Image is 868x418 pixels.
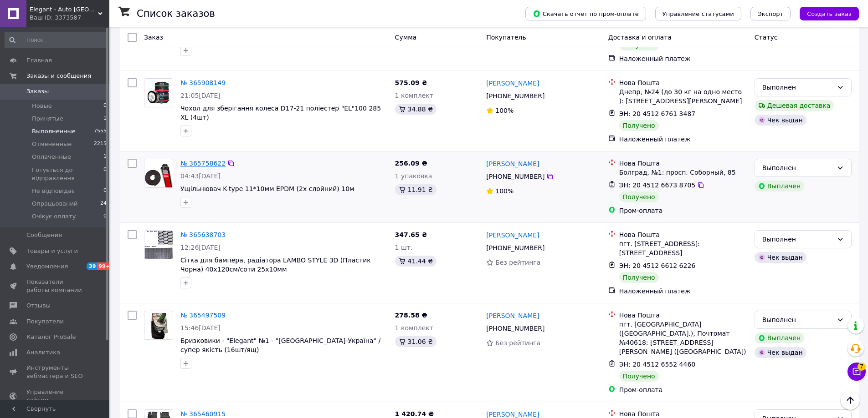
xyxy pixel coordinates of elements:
span: ЭН: 20 4512 6552 4460 [619,361,696,368]
span: ЭН: 20 4512 6612 6226 [619,262,696,269]
div: Выплачен [755,181,804,191]
span: Управление сайтом [26,388,84,404]
div: Нова Пошта [619,159,747,168]
div: [PHONE_NUMBER] [484,170,546,183]
span: 256.09 ₴ [395,160,427,167]
a: № 365758622 [180,160,226,167]
span: Опрацьований [32,200,77,208]
span: Покупатель [486,34,526,41]
a: Фото товару [144,78,173,107]
div: Получено [619,191,659,202]
div: Пром-оплата [619,385,747,394]
a: Фото товару [144,230,173,259]
div: пгт. [GEOGRAPHIC_DATA] ([GEOGRAPHIC_DATA].), Почтомат №40618: [STREET_ADDRESS][PERSON_NAME] ([GEO... [619,320,747,356]
span: 24 [100,200,107,208]
a: № 365460915 [180,410,226,418]
span: 21:05[DATE] [180,92,221,99]
span: Доставка и оплата [608,34,672,41]
div: Нова Пошта [619,311,747,320]
span: 1 комплект [395,92,433,99]
span: Отмененные [32,140,72,148]
span: Аналитика [26,348,60,357]
span: 0 [103,212,107,221]
span: Новые [32,102,52,110]
span: 15:46[DATE] [180,324,221,332]
div: [PHONE_NUMBER] [484,242,546,254]
div: [PHONE_NUMBER] [484,322,546,335]
div: Чек выдан [755,252,806,263]
div: 11.91 ₴ [395,184,437,195]
div: 31.06 ₴ [395,336,437,347]
span: Ущільнювач K-type 11*10мм EPDM (2х слойний) 10м [180,185,354,192]
span: Заказ [144,34,163,41]
span: 1 шт. [395,244,413,251]
span: Готується до відправлення [32,166,103,182]
div: пгт. [STREET_ADDRESS]: [STREET_ADDRESS] [619,239,747,257]
div: 41.44 ₴ [395,256,437,267]
a: Фото товару [144,311,173,340]
a: [PERSON_NAME] [486,311,539,320]
span: Товары и услуги [26,247,78,255]
span: Без рейтинга [495,259,540,266]
div: Получено [619,371,659,382]
div: Выполнен [762,163,833,173]
span: 7 [858,362,866,370]
span: Elegant - Auto Украина [30,5,98,14]
div: Нова Пошта [619,230,747,239]
a: Сітка для бампера, радіатора LAMBO STYLE 3D (Пластик Чорна) 40х120см/соти 25х10мм [180,257,371,273]
img: Фото товару [144,231,173,259]
button: Управление статусами [655,7,741,20]
a: № 365638703 [180,231,226,238]
button: Создать заказ [800,7,859,20]
span: ЭН: 20 4512 6761 3487 [619,110,696,117]
div: Наложенный платеж [619,54,747,63]
span: Скачать отчет по пром-оплате [533,10,639,18]
button: Экспорт [750,7,791,20]
span: Инструменты вебмастера и SEO [26,364,84,380]
div: Ваш ID: 3373587 [30,14,109,22]
div: Днепр, №24 (до 30 кг на одно место ): [STREET_ADDRESS][PERSON_NAME] [619,87,747,106]
span: 575.09 ₴ [395,79,427,86]
span: Без рейтинга [495,339,540,347]
span: 1 [103,115,107,123]
span: Уведомления [26,262,68,271]
span: 1 упаковка [395,172,432,180]
span: Заказы [26,87,49,96]
span: 1 комплект [395,324,433,332]
span: 1 [103,153,107,161]
div: Чек выдан [755,115,806,126]
span: Покупатели [26,317,64,326]
a: [PERSON_NAME] [486,231,539,240]
a: [PERSON_NAME] [486,79,539,88]
span: Главная [26,56,52,65]
span: Статус [755,34,778,41]
span: Сумма [395,34,417,41]
h1: Список заказов [137,8,215,19]
a: Фото товару [144,159,173,188]
span: Оплаченные [32,153,71,161]
img: Фото товару [148,311,169,339]
span: 1 420.74 ₴ [395,410,434,418]
img: Фото товару [144,79,173,107]
div: Выполнен [762,82,833,92]
div: Нова Пошта [619,78,747,87]
span: 100% [495,187,514,195]
span: 347.65 ₴ [395,231,427,238]
span: Выполненные [32,127,76,136]
button: Наверх [841,391,860,410]
span: Очікує оплату [32,212,76,221]
div: Болград, №1: просп. Соборный, 85 [619,168,747,177]
span: 0 [103,187,107,195]
a: Бризковики - "Elegant" №1 - "[GEOGRAPHIC_DATA]-Україна" /супер якість (16шт/ящ) [180,337,380,353]
div: Выполнен [762,315,833,325]
span: Экспорт [758,10,783,17]
div: Выполнен [762,234,833,244]
a: Чохол для зберігання колеса D17-21 поліестер "EL"100 285 XL (4шт) [180,105,381,121]
input: Поиск [5,32,108,48]
span: Создать заказ [807,10,852,17]
div: Выплачен [755,332,804,343]
span: Показатели работы компании [26,278,84,294]
span: Каталог ProSale [26,333,76,341]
